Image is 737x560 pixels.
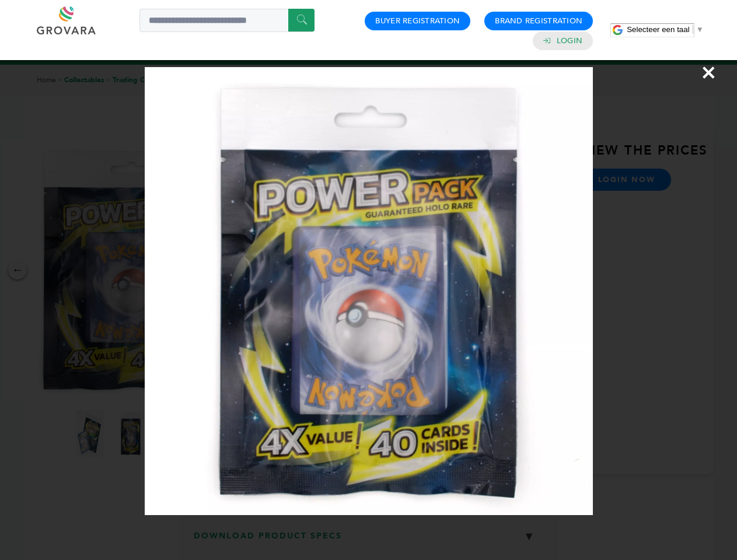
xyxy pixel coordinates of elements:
span: × [701,56,717,89]
a: Brand Registration [495,16,582,26]
span: Selecteer een taal [627,25,689,34]
input: Search a product or brand... [139,9,315,32]
span: ▼ [696,25,704,34]
img: Image Preview [145,67,593,515]
span: ​ [693,25,693,34]
a: Selecteer een taal​ [627,25,704,34]
a: Buyer Registration [375,16,460,26]
a: Login [557,36,582,46]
